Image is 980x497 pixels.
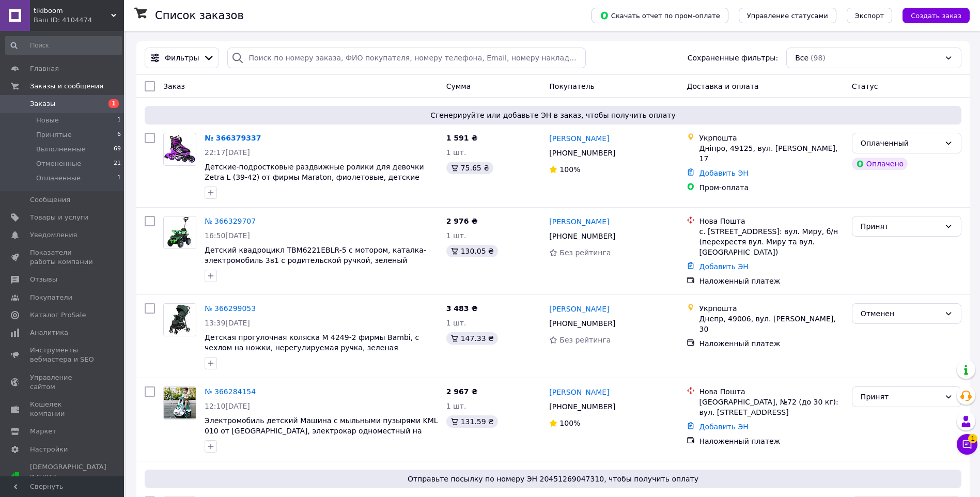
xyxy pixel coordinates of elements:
span: [DEMOGRAPHIC_DATA] и счета [30,462,106,491]
div: Нова Пошта [699,386,843,397]
span: Сгенерируйте или добавьте ЭН в заказ, чтобы получить оплату [149,110,957,120]
div: Наложенный платеж [699,436,843,446]
a: Добавить ЭН [699,262,748,271]
span: Новые [36,116,59,125]
span: tikiboom [34,6,111,15]
span: Маркет [30,427,56,436]
span: Все [795,53,808,63]
span: Доставка и оплата [687,82,758,90]
div: Принят [861,391,940,402]
span: 16:50[DATE] [205,231,250,240]
span: 100% [559,165,580,174]
span: 6 [117,130,121,139]
div: Наложенный платеж [699,338,843,349]
div: Отменен [861,308,940,319]
img: Фото товару [164,135,196,164]
div: 75.65 ₴ [446,162,493,174]
span: 1 [968,434,977,443]
div: 147.33 ₴ [446,332,498,345]
a: Добавить ЭН [699,423,748,431]
span: Кошелек компании [30,400,96,418]
div: Дніпро, 49125, вул. [PERSON_NAME], 17 [699,143,843,164]
span: Без рейтинга [559,336,611,344]
button: Скачать отчет по пром-оплате [592,8,728,23]
div: Укрпошта [699,133,843,143]
span: 2 976 ₴ [446,217,478,225]
span: 22:17[DATE] [205,148,250,157]
span: Аналитика [30,328,68,337]
a: № 366284154 [205,387,256,396]
span: Уведомления [30,230,77,240]
div: Оплаченный [861,137,940,149]
a: Добавить ЭН [699,169,748,177]
div: [PHONE_NUMBER] [547,229,617,243]
span: Управление статусами [747,12,828,20]
span: Каталог ProSale [30,310,86,320]
a: [PERSON_NAME] [549,133,609,144]
div: Днепр, 49006, вул. [PERSON_NAME], 30 [699,314,843,334]
span: Заказы и сообщения [30,82,103,91]
span: Отмененные [36,159,81,168]
img: Фото товару [164,304,196,336]
span: 21 [114,159,121,168]
span: 100% [559,419,580,427]
button: Управление статусами [739,8,836,23]
a: Электромобиль детский Машина с мыльными пузырями KML 010 от [GEOGRAPHIC_DATA], электрокар одномес... [205,416,438,445]
div: [PHONE_NUMBER] [547,146,617,160]
button: Экспорт [847,8,892,23]
span: 1 шт. [446,148,466,157]
span: Экспорт [855,12,884,20]
span: Сообщения [30,195,70,205]
span: Отправьте посылку по номеру ЭН 20451269047310, чтобы получить оплату [149,474,957,484]
a: Фото товару [163,216,196,249]
span: Покупатели [30,293,72,302]
span: Покупатель [549,82,595,90]
button: Чат с покупателем1 [957,434,977,455]
a: № 366329707 [205,217,256,225]
div: Укрпошта [699,303,843,314]
a: № 366299053 [205,304,256,313]
div: Принят [861,221,940,232]
span: 13:39[DATE] [205,319,250,327]
input: Поиск по номеру заказа, ФИО покупателя, номеру телефона, Email, номеру накладной [227,48,586,68]
a: Фото товару [163,303,196,336]
button: Создать заказ [903,8,970,23]
div: [PHONE_NUMBER] [547,399,617,414]
a: [PERSON_NAME] [549,304,609,314]
span: Сумма [446,82,471,90]
span: Заказ [163,82,185,90]
span: 1 [117,116,121,125]
a: Детские-подростковые раздвижные ролики для девочки Zetra L (39-42) от фирмы Maraton, фиолетовые, ... [205,163,424,192]
input: Поиск [5,36,122,55]
div: [PHONE_NUMBER] [547,316,617,331]
span: Заказы [30,99,55,108]
span: (98) [811,54,826,62]
span: 1 [117,174,121,183]
span: Показатели работы компании [30,248,96,267]
span: Фильтры [165,53,199,63]
a: [PERSON_NAME] [549,216,609,227]
span: 1 шт. [446,231,466,240]
a: Фото товару [163,386,196,420]
span: Отзывы [30,275,57,284]
span: Принятые [36,130,72,139]
span: 1 шт. [446,402,466,410]
span: Детский квадроцикл TBM6221EBLR-5 с мотором, каталка-электромобиль 3в1 с родительской ручкой, зеленый [205,246,426,265]
span: Скачать отчет по пром-оплате [600,11,720,20]
span: Главная [30,64,59,73]
span: Настройки [30,445,68,454]
div: 131.59 ₴ [446,415,498,428]
a: Фото товару [163,133,196,166]
span: Оплаченные [36,174,81,183]
img: Фото товару [164,387,196,418]
div: Наложенный платеж [699,276,843,286]
span: Товары и услуги [30,213,88,222]
a: [PERSON_NAME] [549,387,609,397]
img: Фото товару [164,216,196,248]
span: 1 591 ₴ [446,134,478,142]
span: 3 483 ₴ [446,304,478,313]
span: Сохраненные фильтры: [688,53,778,63]
span: 69 [114,145,121,154]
